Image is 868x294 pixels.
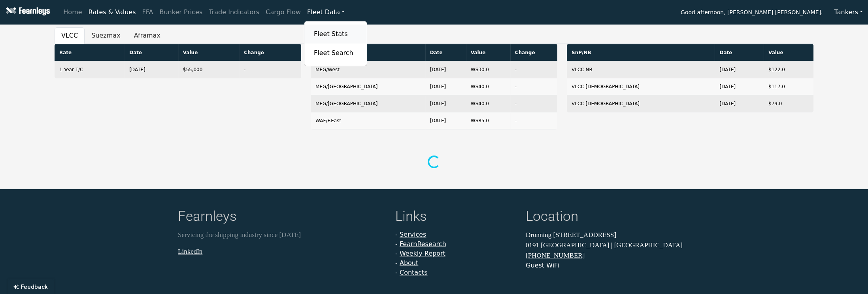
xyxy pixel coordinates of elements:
td: [DATE] [715,95,763,112]
a: Rates & Values [85,4,139,20]
th: Rate [55,44,125,61]
td: [DATE] [715,61,763,78]
div: Fleet Data [304,21,367,66]
h4: Location [526,208,690,227]
a: Trade Indicators [206,4,262,20]
td: - [510,95,557,112]
a: Contacts [400,269,428,276]
p: Servicing the shipping industry since [DATE] [178,230,386,240]
td: MEG/[GEOGRAPHIC_DATA] [311,95,425,112]
th: Change [239,44,301,61]
a: Fleet Data [304,4,348,20]
span: Good afternoon, [PERSON_NAME] [PERSON_NAME]. [681,6,823,20]
td: $117.0 [764,78,813,95]
td: - [510,112,557,129]
button: Tankers [829,5,868,20]
td: VLCC [DEMOGRAPHIC_DATA] [567,78,715,95]
a: [PHONE_NUMBER] [526,252,585,259]
th: SnP/NB [567,44,715,61]
button: Guest WiFi [526,261,559,270]
li: - [395,230,516,239]
th: Date [425,44,466,61]
li: - [395,239,516,249]
h4: Links [395,208,516,227]
th: Change [510,44,557,61]
td: $79.0 [764,95,813,112]
a: Bunker Prices [156,4,206,20]
a: About [400,259,418,267]
td: WS 30.0 [466,61,510,78]
th: Date [125,44,178,61]
a: Fleet Stats [304,25,367,44]
a: Fleet Search [311,45,360,61]
td: - [510,78,557,95]
th: Rate [311,44,425,61]
button: VLCC [55,27,85,44]
td: [DATE] [425,95,466,112]
th: Value [466,44,510,61]
td: MEG/West [311,61,425,78]
td: [DATE] [125,61,178,78]
td: $55,000 [178,61,239,78]
th: Value [178,44,239,61]
li: - [395,268,516,277]
a: Cargo Flow [262,4,304,20]
a: Weekly Report [400,250,445,257]
th: Value [764,44,813,61]
td: WS 40.0 [466,78,510,95]
td: WS 85.0 [466,112,510,129]
h4: Fearnleys [178,208,386,227]
a: Fleet Search [304,44,367,63]
td: [DATE] [425,112,466,129]
p: 0191 [GEOGRAPHIC_DATA] | [GEOGRAPHIC_DATA] [526,240,690,250]
td: - [239,61,301,78]
img: Fearnleys Logo [4,7,50,17]
td: [DATE] [715,78,763,95]
th: Date [715,44,763,61]
td: [DATE] [425,61,466,78]
td: MEG/[GEOGRAPHIC_DATA] [311,78,425,95]
a: Home [60,4,85,20]
td: [DATE] [425,78,466,95]
button: Suezmax [85,27,127,44]
li: - [395,258,516,268]
a: LinkedIn [178,248,202,255]
td: - [510,61,557,78]
a: FearnResearch [400,240,446,248]
a: FFA [139,4,157,20]
td: 1 Year T/C [55,61,125,78]
button: Aframax [127,27,167,44]
a: Services [400,231,426,238]
li: - [395,249,516,258]
p: Dronning [STREET_ADDRESS] [526,230,690,240]
td: WS 40.0 [466,95,510,112]
a: Fleet Stats [311,26,360,42]
td: VLCC [DEMOGRAPHIC_DATA] [567,95,715,112]
td: WAF/F.East [311,112,425,129]
td: VLCC NB [567,61,715,78]
td: $122.0 [764,61,813,78]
